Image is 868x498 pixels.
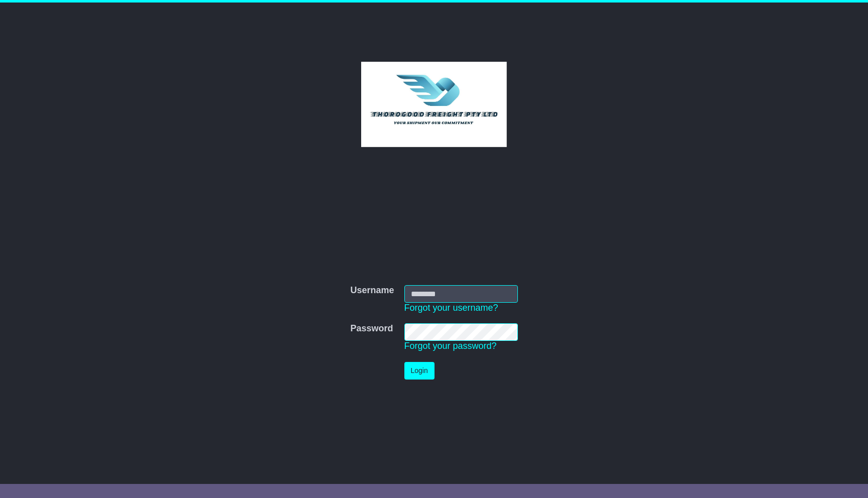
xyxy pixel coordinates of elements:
a: Forgot your password? [404,341,497,351]
label: Password [350,323,393,334]
label: Username [350,285,394,296]
button: Login [404,362,435,380]
img: Thorogood Freight Pty Ltd [361,62,507,147]
a: Forgot your username? [404,303,498,313]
